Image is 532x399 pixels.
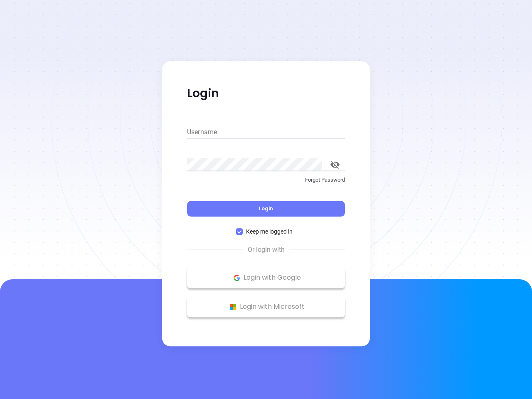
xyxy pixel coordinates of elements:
p: Login with Microsoft [191,300,341,313]
img: Microsoft Logo [228,302,238,312]
p: Login [187,86,345,101]
span: Keep me logged in [243,227,296,236]
p: Login with Google [191,271,341,284]
button: toggle password visibility [325,155,345,175]
a: Forgot Password [187,176,345,191]
button: Login [187,201,345,217]
button: Microsoft Logo Login with Microsoft [187,296,345,317]
button: Google Logo Login with Google [187,267,345,288]
img: Google Logo [232,273,242,283]
span: Login [259,205,273,212]
p: Forgot Password [187,176,345,184]
span: Or login with [244,245,289,255]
